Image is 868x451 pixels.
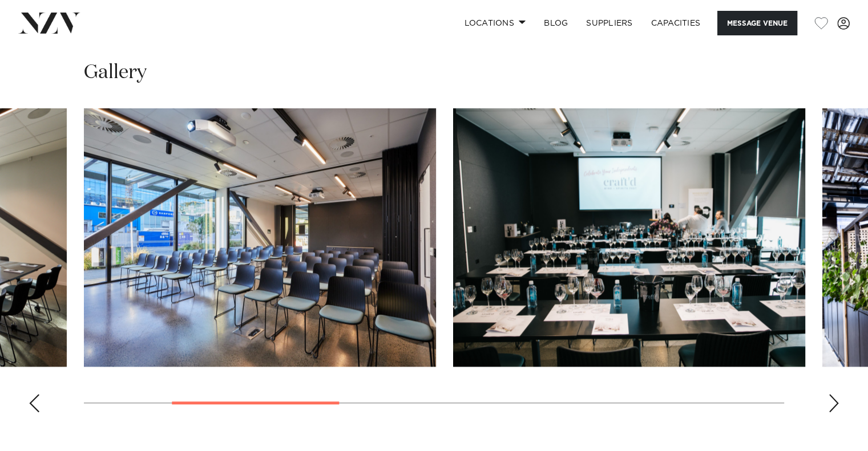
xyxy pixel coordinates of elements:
h2: Gallery [84,60,147,86]
a: SUPPLIERS [577,11,641,35]
swiper-slide: 3 / 8 [453,108,805,367]
img: nzv-logo.png [18,13,80,33]
a: Capacities [642,11,710,35]
a: BLOG [535,11,577,35]
swiper-slide: 2 / 8 [84,108,436,367]
a: Locations [455,11,535,35]
button: Message Venue [717,11,797,35]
